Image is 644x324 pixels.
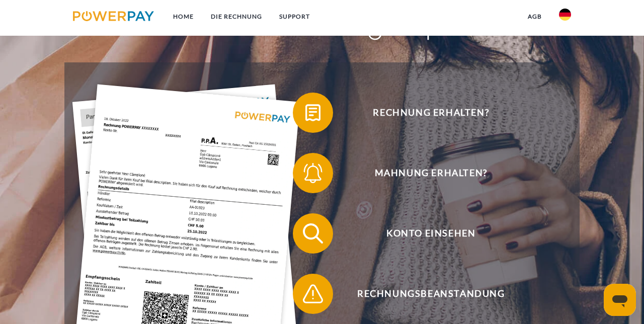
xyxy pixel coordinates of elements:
[308,93,554,133] span: Rechnung erhalten?
[300,160,326,186] img: qb_bell.svg
[73,11,154,21] img: logo-powerpay.svg
[308,274,554,314] span: Rechnungsbeanstandung
[293,213,554,254] button: Konto einsehen
[519,8,550,26] a: agb
[604,284,636,316] iframe: Schaltfläche zum Öffnen des Messaging-Fensters
[271,8,318,26] a: SUPPORT
[293,93,554,133] button: Rechnung erhalten?
[300,281,326,306] img: qb_warning.svg
[165,8,202,26] a: Home
[559,9,571,21] img: de
[293,274,554,314] button: Rechnungsbeanstandung
[308,153,554,193] span: Mahnung erhalten?
[300,100,326,125] img: qb_bill.svg
[293,153,554,193] button: Mahnung erhalten?
[308,213,554,254] span: Konto einsehen
[202,8,271,26] a: DIE RECHNUNG
[300,221,326,246] img: qb_search.svg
